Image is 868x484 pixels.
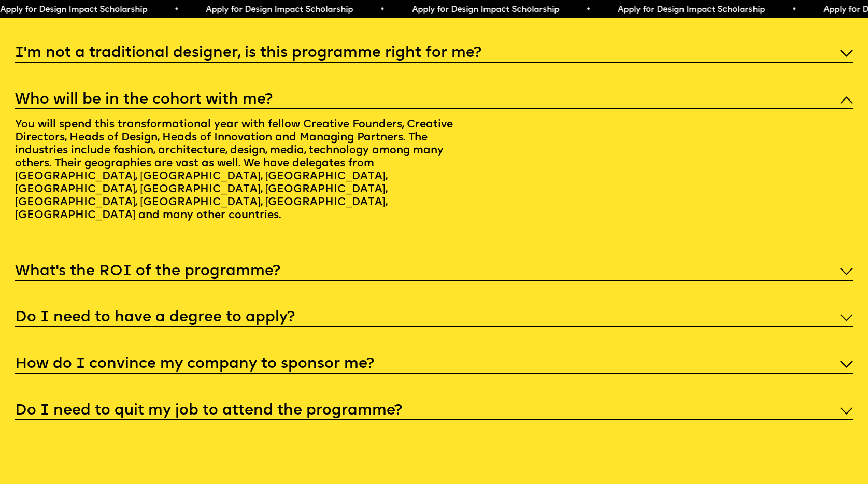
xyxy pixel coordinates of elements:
p: You will spend this transformational year with fellow Creative Founders, Creative Directors, Head... [15,109,453,234]
h5: How do I convince my company to sponsor me? [15,359,374,369]
span: • [380,6,385,14]
span: • [174,6,178,14]
h5: I'm not a traditional designer, is this programme right for me? [15,48,481,59]
h5: Who will be in the cohort with me? [15,95,273,105]
h5: What’s the ROI of the programme? [15,266,280,277]
h5: Do I need to quit my job to attend the programme? [15,406,402,416]
span: • [791,6,796,14]
span: • [586,6,590,14]
h5: Do I need to have a degree to apply? [15,312,295,323]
